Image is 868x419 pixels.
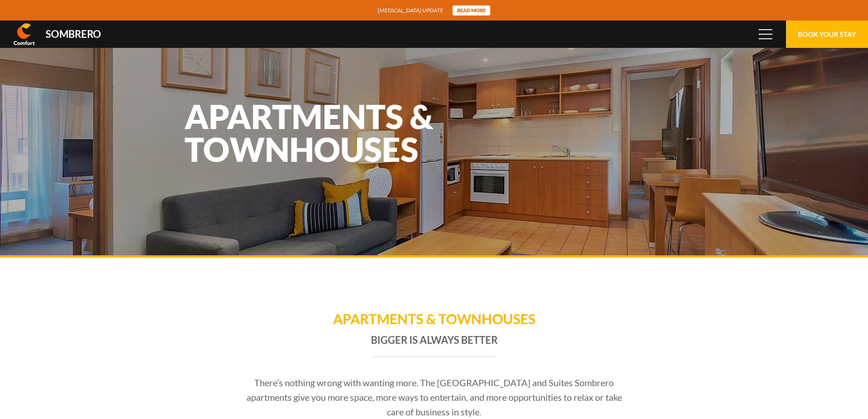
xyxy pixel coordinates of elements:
[185,100,435,166] h1: Apartments & Townhouses
[46,29,101,39] div: Sombrero
[759,29,772,39] span: Menu
[14,23,35,45] img: Comfort Inn & Suites Sombrero
[220,310,648,332] h1: Apartments & Townhouses
[220,332,648,357] h2: Bigger is always better
[378,6,443,15] span: [MEDICAL_DATA] update
[241,375,627,419] p: There’s nothing wrong with wanting more. The [GEOGRAPHIC_DATA] and Suites Sombrero apartments giv...
[786,21,868,48] button: Book Your Stay
[752,21,779,48] button: Menu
